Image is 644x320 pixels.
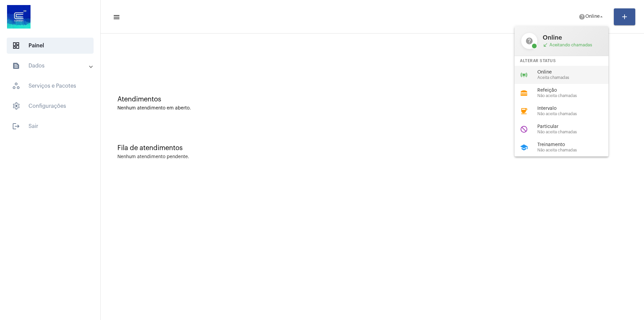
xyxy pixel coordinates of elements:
[520,143,528,151] mat-icon: school
[537,94,614,98] span: Não aceita chamadas
[537,112,614,116] span: Não aceita chamadas
[520,71,528,79] mat-icon: online_prediction
[537,76,614,80] span: Aceita chamadas
[543,42,602,48] span: Aceitando chamadas
[537,106,614,111] span: Intervalo
[515,56,608,66] div: Alterar Status
[543,42,548,48] mat-icon: call_received
[521,33,537,49] mat-icon: help
[537,88,614,93] span: Refeição
[520,89,528,97] mat-icon: lunch_dining
[537,142,614,147] span: Treinamento
[537,70,614,75] span: Online
[537,130,614,134] span: Não aceita chamadas
[543,34,602,41] span: Online
[520,125,528,133] mat-icon: do_not_disturb
[537,148,614,152] span: Não aceita chamadas
[520,107,528,115] mat-icon: coffee
[537,124,614,129] span: Particular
